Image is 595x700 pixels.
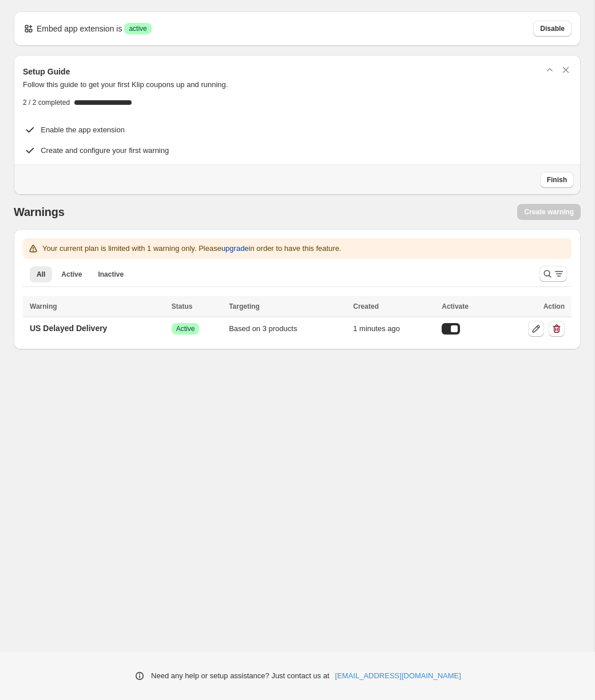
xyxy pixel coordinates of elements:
p: Follow this guide to get your first Klip coupons up and running. [23,79,572,91]
button: Search and filter results [540,266,567,282]
div: 1 minutes ago [353,323,435,335]
span: Action [544,302,565,310]
p: Your current plan is limited with 1 warning only. Please in order to have this feature. [42,243,341,254]
button: Disable [533,21,572,37]
h2: Warnings [14,205,65,219]
span: All [37,270,45,279]
span: 2 / 2 completed [23,98,70,107]
div: Based on 3 products [229,323,346,335]
button: Finish [540,172,574,188]
span: Warning [30,302,57,310]
span: Active [61,270,82,279]
p: Embed app extension is [37,23,122,34]
a: [EMAIL_ADDRESS][DOMAIN_NAME] [335,670,461,682]
span: Status [172,302,193,310]
span: Activate [442,302,469,310]
p: US Delayed Delivery [30,323,107,334]
a: US Delayed Delivery [23,319,114,337]
span: active [129,24,146,33]
span: Created [353,302,379,310]
span: Finish [547,175,567,184]
span: Disable [540,24,565,33]
span: upgrade [221,243,249,254]
h3: Setup Guide [23,66,70,77]
span: Targeting [229,302,260,310]
span: Inactive [98,270,124,279]
span: Active [176,324,195,333]
button: upgrade [215,239,256,258]
h4: Enable the app extension [41,124,125,136]
h4: Create and configure your first warning [41,145,169,156]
